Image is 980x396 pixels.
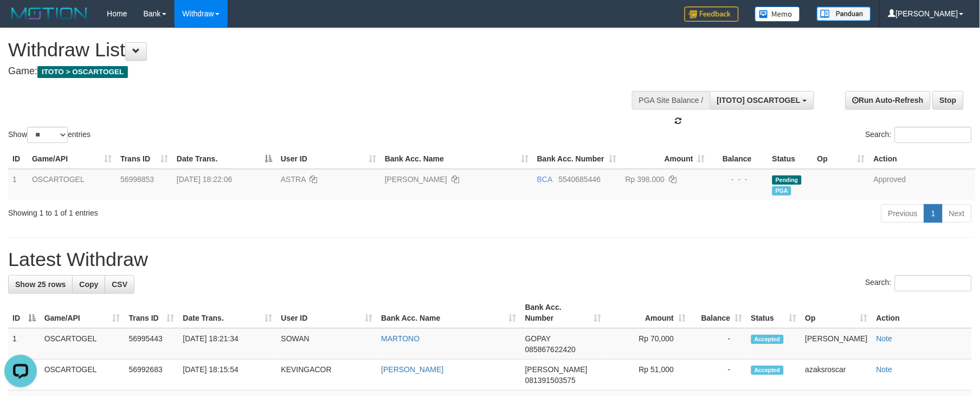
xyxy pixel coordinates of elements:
a: [PERSON_NAME] [381,365,443,374]
a: Show 25 rows [8,275,73,294]
th: Game/API: activate to sort column ascending [28,149,116,169]
th: Amount: activate to sort column ascending [606,297,691,328]
th: Amount: activate to sort column ascending [621,149,710,169]
th: Trans ID: activate to sort column ascending [125,297,179,328]
td: 56992683 [125,360,179,391]
th: ID: activate to sort column descending [8,297,40,328]
span: Marked by azarsa [772,186,791,196]
a: Stop [933,91,964,109]
th: Op: activate to sort column ascending [801,297,872,328]
th: Balance: activate to sort column ascending [690,297,746,328]
button: [ITOTO] OSCARTOGEL [710,91,814,109]
span: Pending [772,176,802,185]
span: BCA [537,175,552,184]
td: OSCARTOGEL [40,328,125,360]
td: Rp 70,000 [606,328,691,360]
h1: Latest Withdraw [8,249,972,270]
td: 1 [8,169,28,200]
td: SOWAN [277,328,377,360]
th: Bank Acc. Name: activate to sort column ascending [381,149,533,169]
td: - [690,360,746,391]
span: Copy 085867622420 to clipboard [525,345,576,354]
th: Date Trans.: activate to sort column descending [172,149,276,169]
img: MOTION_logo.png [8,5,91,22]
th: Status [768,149,813,169]
span: Copy 081391503575 to clipboard [525,376,576,385]
td: Rp 51,000 [606,360,691,391]
th: ID [8,149,28,169]
a: CSV [105,275,134,294]
a: MARTONO [381,334,420,343]
td: 1 [8,328,40,360]
div: PGA Site Balance / [632,91,710,109]
img: panduan.png [817,7,871,21]
span: Copy [79,280,98,289]
span: ASTRA [281,175,306,184]
span: 56998853 [120,175,154,184]
input: Search: [895,275,972,291]
a: Note [876,334,893,343]
span: Accepted [751,366,784,375]
span: Rp 398.000 [626,175,665,184]
td: 56995443 [125,328,179,360]
select: Showentries [27,127,68,143]
td: azaksroscar [801,360,872,391]
td: OSCARTOGEL [28,169,116,200]
th: Action [872,297,972,328]
th: Bank Acc. Name: activate to sort column ascending [377,297,520,328]
th: Balance [710,149,768,169]
td: OSCARTOGEL [40,360,125,391]
th: Bank Acc. Number: activate to sort column ascending [533,149,621,169]
span: [ITOTO] OSCARTOGEL [717,96,801,105]
td: [PERSON_NAME] [801,328,872,360]
th: Trans ID: activate to sort column ascending [116,149,172,169]
a: Previous [881,204,925,223]
td: [DATE] 18:21:34 [179,328,277,360]
label: Search: [866,127,972,143]
th: Bank Acc. Number: activate to sort column ascending [521,297,606,328]
th: User ID: activate to sort column ascending [276,149,381,169]
span: ITOTO > OSCARTOGEL [37,66,128,78]
span: [DATE] 18:22:06 [177,175,232,184]
td: KEVINGACOR [277,360,377,391]
th: Status: activate to sort column ascending [747,297,801,328]
a: Run Auto-Refresh [846,91,931,109]
h1: Withdraw List [8,39,642,61]
img: Button%20Memo.svg [755,7,801,22]
img: Feedback.jpg [685,7,739,22]
a: Next [942,204,972,223]
button: Open LiveChat chat widget [4,4,37,37]
span: CSV [112,280,127,289]
input: Search: [895,127,972,143]
th: Action [869,149,976,169]
label: Show entries [8,127,91,143]
a: [PERSON_NAME] [385,175,447,184]
span: Accepted [751,335,784,344]
h4: Game: [8,66,642,77]
span: Show 25 rows [15,280,66,289]
th: User ID: activate to sort column ascending [277,297,377,328]
a: Note [876,365,893,374]
td: - [690,328,746,360]
a: Copy [72,275,105,294]
span: Copy 5540685446 to clipboard [559,175,601,184]
div: Showing 1 to 1 of 1 entries [8,203,400,218]
td: Approved [869,169,976,200]
label: Search: [866,275,972,291]
span: GOPAY [525,334,551,343]
div: - - - [714,174,764,185]
th: Op: activate to sort column ascending [813,149,869,169]
th: Game/API: activate to sort column ascending [40,297,125,328]
span: [PERSON_NAME] [525,365,588,374]
th: Date Trans.: activate to sort column ascending [179,297,277,328]
a: 1 [924,204,943,223]
td: [DATE] 18:15:54 [179,360,277,391]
